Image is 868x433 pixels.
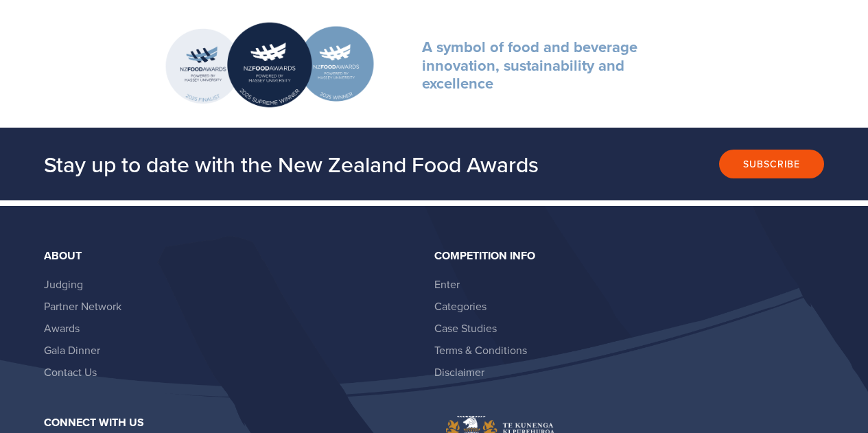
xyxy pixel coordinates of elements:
[44,277,83,292] a: Judging
[44,150,556,178] h2: Stay up to date with the New Zealand Food Awards
[44,320,80,336] a: Awards
[434,299,486,314] a: Categories
[44,342,100,358] a: Gala Dinner
[434,250,813,262] div: Competition Info
[434,364,484,379] a: Disclaimer
[44,299,121,314] a: Partner Network
[44,416,423,430] h3: Connect with us
[422,36,642,94] strong: A symbol of food and beverage innovation, sustainability and excellence
[719,150,824,178] button: Subscribe
[44,250,423,262] div: About
[44,364,97,379] a: Contact Us
[434,342,527,358] a: Terms & Conditions
[434,277,460,292] a: Enter
[434,320,497,336] a: Case Studies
